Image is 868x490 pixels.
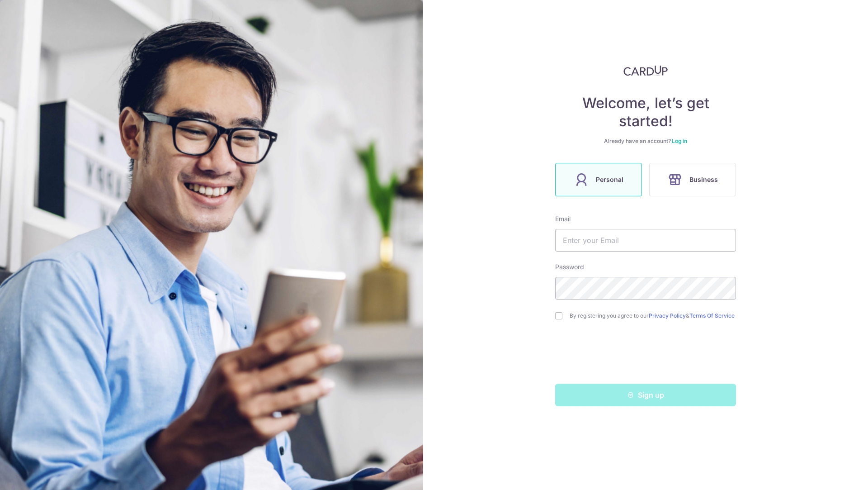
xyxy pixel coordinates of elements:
[689,174,718,185] span: Business
[555,262,584,271] label: Password
[555,94,736,130] h4: Welcome, let’s get started!
[649,312,686,319] a: Privacy Policy
[555,138,736,145] div: Already have an account?
[689,312,735,319] a: Terms Of Service
[570,312,736,319] label: By registering you agree to our &
[577,338,714,373] iframe: reCAPTCHA
[555,214,571,224] label: Email
[646,163,740,196] a: Business
[623,65,668,76] img: CardUp Logo
[555,229,736,252] input: Enter your Email
[596,174,623,185] span: Personal
[672,138,687,144] a: Log in
[552,163,646,196] a: Personal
